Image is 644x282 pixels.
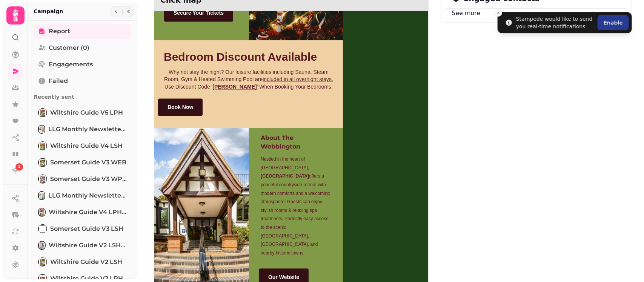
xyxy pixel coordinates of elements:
[34,238,131,253] a: Wiltshire Guide v2 LSH [clone]Wiltshire Guide v2 LSH [clone]
[516,15,595,30] div: Stampede would like to send you real-time notifications
[34,221,131,236] a: Somerset Guide v3 LSHSomerset Guide v3 LSH
[34,188,131,203] a: LLG Monthly Newsletter - July 25LLG Monthly Newsletter - [DATE]
[34,254,131,270] a: Wiltshire Guide v2 LSHWiltshire Guide v2 LSH
[34,205,131,220] a: Wiltshire Guide v4 LPH [clone]Wiltshire Guide v4 LPH [clone]
[34,172,131,187] a: Somerset Guide v3 WPHSomerset Guide v3 WPH
[212,84,257,90] strong: [PERSON_NAME]
[8,163,23,178] a: 1
[34,105,131,120] a: Wiltshire Guide v5 LPHWiltshire Guide v5 LPH
[49,208,127,217] span: Wiltshire Guide v4 LPH [clone]
[34,40,131,55] a: Customer (0)
[263,77,333,83] span: included in all overnight stays.
[268,274,299,280] span: Our Website
[158,99,203,116] a: Book Now
[39,208,45,216] img: Wiltshire Guide v4 LPH [clone]
[50,224,123,233] span: Somerset Guide v3 LSH
[34,24,131,39] a: Report
[261,174,309,179] strong: [GEOGRAPHIC_DATA]
[39,109,46,116] img: Wiltshire Guide v5 LPH
[49,60,93,69] span: Engagements
[39,142,46,150] img: Wiltshire Guide v4 LSH
[39,225,46,233] img: Somerset Guide v3 LSH
[50,158,126,167] span: Somerset Guide v3 WEB
[49,43,89,52] span: Customer (0)
[39,159,46,166] img: Somerset Guide v3 WEB
[49,27,70,36] span: Report
[34,8,63,15] h2: Campaign
[34,57,131,72] a: Engagements
[50,175,127,184] span: Somerset Guide v3 WPH
[50,108,123,117] span: Wiltshire Guide v5 LPH
[452,9,480,17] a: See more
[174,10,224,16] span: Secure Your Tickets
[39,258,46,266] img: Wiltshire Guide v2 LSH
[34,90,131,104] p: Recently sent
[50,141,123,150] span: Wiltshire Guide v4 LSH
[261,135,300,150] span: About The Webbington
[168,104,193,110] span: Book Now
[49,77,68,86] span: Failed
[49,241,127,250] span: Wiltshire Guide v2 LSH [clone]
[598,15,629,30] button: Enable
[18,164,20,170] span: 1
[495,9,502,17] button: Close toast
[39,192,45,199] img: LLG Monthly Newsletter - July 25
[34,138,131,153] a: Wiltshire Guide v4 LSHWiltshire Guide v4 LSH
[164,69,334,84] p: Why not stay the night? Our leisure facilities including Sauna, Steam Room, Gym & Heated Swimming...
[39,126,45,133] img: LLG Monthly Newsletter - August 25
[48,125,127,134] span: LLG Monthly Newsletter - [DATE]
[164,51,317,63] strong: Bedroom Discount Available
[48,191,127,200] span: LLG Monthly Newsletter - [DATE]
[39,175,46,183] img: Somerset Guide v3 WPH
[34,122,131,137] a: LLG Monthly Newsletter - August 25LLG Monthly Newsletter - [DATE]
[50,257,122,267] span: Wiltshire Guide v2 LSH
[164,84,334,91] p: Use Discount Code ' ' When Booking Your Bedrooms.
[34,155,131,170] a: Somerset Guide v3 WEBSomerset Guide v3 WEB
[164,4,233,22] a: Secure Your Tickets
[34,74,131,89] a: Failed
[39,242,45,249] img: Wiltshire Guide v2 LSH [clone]
[261,157,330,256] span: Nestled in the heart of [GEOGRAPHIC_DATA], offers a peaceful countryside retreat with modern comf...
